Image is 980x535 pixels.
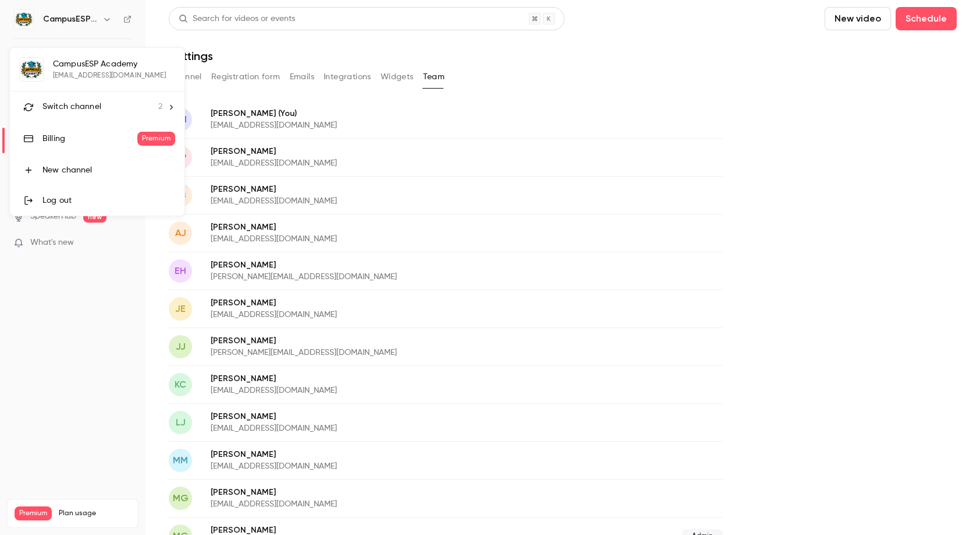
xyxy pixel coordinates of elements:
[42,133,137,145] div: Billing
[158,101,162,113] span: 2
[137,132,175,146] span: Premium
[42,195,175,206] div: Log out
[42,101,101,113] span: Switch channel
[42,164,175,176] div: New channel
